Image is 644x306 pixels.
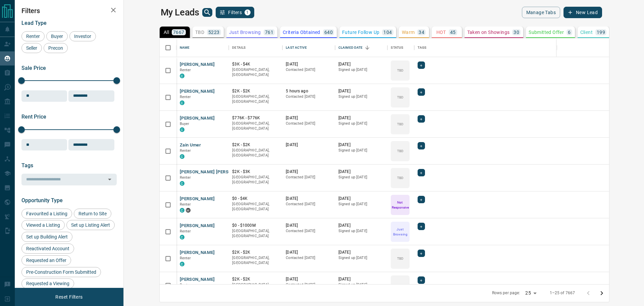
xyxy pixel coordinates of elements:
p: Rows per page: [492,290,520,296]
div: Buyer [46,31,68,41]
span: Lead Type [21,20,47,26]
div: + [418,88,425,96]
p: Signed up [DATE] [338,202,384,207]
span: Buyer [49,34,65,39]
span: + [420,116,422,122]
div: Favourited a Listing [21,209,72,219]
p: 761 [265,30,273,35]
span: + [420,142,422,149]
p: Contacted [DATE] [286,202,332,207]
p: Not Responsive [391,200,409,210]
div: Last Active [286,38,307,57]
p: $776K - $776K [232,115,279,121]
span: Renter [180,148,191,153]
span: Opportunity Type [21,197,63,204]
div: + [418,250,425,257]
div: Tags [414,38,624,57]
p: [GEOGRAPHIC_DATA], [GEOGRAPHIC_DATA] [232,255,279,266]
p: [GEOGRAPHIC_DATA], [GEOGRAPHIC_DATA] [232,228,279,239]
div: Return to Site [74,209,111,219]
p: HOT [436,30,446,35]
p: All [164,30,169,35]
span: + [420,89,422,95]
span: + [420,196,422,203]
p: [DATE] [338,115,384,121]
p: Client [580,30,593,35]
button: [PERSON_NAME] [180,61,215,68]
p: $2K - $2K [232,250,279,255]
span: Seller [24,45,40,51]
p: [DATE] [286,169,332,175]
p: [GEOGRAPHIC_DATA], [GEOGRAPHIC_DATA] [232,94,279,104]
p: $2K - $2K [232,142,279,148]
div: condos.ca [180,100,184,105]
div: Requested an Offer [21,255,71,265]
p: 7667 [173,30,184,35]
span: Precon [46,45,65,51]
div: mrloft.ca [186,208,191,213]
p: Signed up [DATE] [338,175,384,180]
button: [PERSON_NAME] [PERSON_NAME] [180,169,251,175]
div: Details [232,38,246,57]
p: 6 [568,30,571,35]
p: 34 [419,30,424,35]
div: + [418,196,425,203]
div: condos.ca [180,127,184,132]
div: condos.ca [180,262,184,266]
button: [PERSON_NAME] [180,276,215,283]
div: Claimed Date [335,38,388,57]
div: 25 [523,288,539,298]
span: + [420,250,422,257]
button: [PERSON_NAME] [180,223,215,229]
p: $0 - $4K [232,196,279,202]
p: 104 [383,30,392,35]
p: [DATE] [338,142,384,148]
div: condos.ca [180,235,184,239]
p: $3K - $4K [232,61,279,67]
div: + [418,276,425,284]
p: TBD [397,283,404,288]
button: [PERSON_NAME] [180,88,215,95]
p: 640 [324,30,333,35]
div: Precon [44,43,68,53]
p: $2K - $3K [232,169,279,175]
button: [PERSON_NAME] [180,250,215,256]
span: Renter [180,95,191,99]
p: [DATE] [338,276,384,282]
p: Signed up [DATE] [338,67,384,73]
span: Renter [24,34,42,39]
p: Contacted [DATE] [286,94,332,99]
p: Contacted [DATE] [286,67,332,73]
p: [DATE] [286,250,332,255]
span: Pre-Construction Form Submitted [24,269,99,275]
span: 1 [245,10,250,15]
div: Details [229,38,282,57]
button: Manage Tabs [522,7,560,18]
span: Requested an Offer [24,258,69,263]
div: Requested a Viewing [21,278,74,289]
p: 30 [514,30,519,35]
span: Renter [180,202,191,207]
div: + [418,61,425,69]
p: Contacted [DATE] [286,282,332,288]
p: TBD [397,95,404,100]
p: TBD [397,175,404,180]
p: [DATE] [286,223,332,228]
span: Requested a Viewing [24,281,72,286]
p: $0 - $1000M [232,223,279,228]
p: [DATE] [338,223,384,228]
p: TBD [397,148,404,154]
button: Sort [363,43,372,52]
p: TBD [397,122,404,127]
p: Contacted [DATE] [286,255,332,261]
button: Zain Umer [180,142,201,148]
button: Go to next page [595,287,608,300]
p: Just Browsing [229,30,261,35]
div: condos.ca [180,154,184,159]
p: [DATE] [338,61,384,67]
div: + [418,169,425,176]
div: condos.ca [180,74,184,78]
span: Renter [180,229,191,233]
div: + [418,115,425,123]
p: [DATE] [286,196,332,202]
